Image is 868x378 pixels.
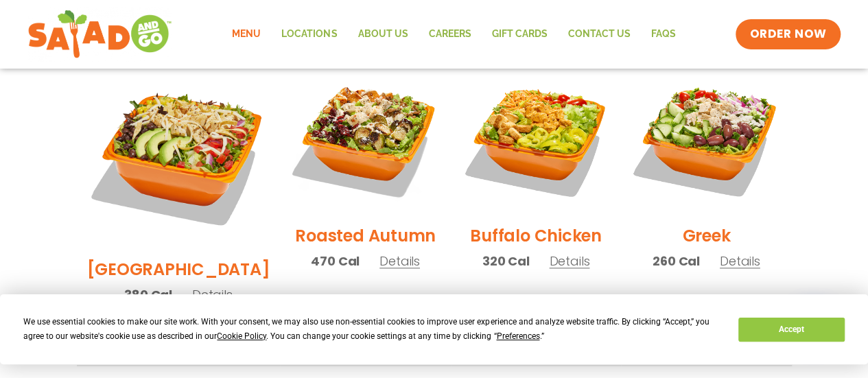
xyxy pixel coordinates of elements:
span: ORDER NOW [749,26,826,43]
a: Menu [222,19,271,50]
span: 470 Cal [311,252,360,270]
a: Locations [271,19,347,50]
img: Product photo for Greek Salad [631,64,781,213]
a: Contact Us [557,19,640,50]
img: new-SAG-logo-768×292 [27,7,172,62]
h2: Roasted Autumn [295,224,436,248]
a: ORDER NOW [736,19,840,49]
h2: Greek [682,224,730,248]
img: Product photo for BBQ Ranch Salad [87,64,270,247]
span: 380 Cal [124,285,172,304]
span: Details [549,252,589,270]
span: Preferences [496,331,539,341]
img: Product photo for Roasted Autumn Salad [290,64,440,213]
h2: [GEOGRAPHIC_DATA] [87,257,270,281]
span: 320 Cal [482,252,530,270]
h2: Buffalo Chicken [470,224,601,248]
a: Careers [418,19,481,50]
a: About Us [347,19,418,50]
span: Details [379,252,420,270]
img: Product photo for Buffalo Chicken Salad [461,64,611,213]
button: Accept [738,318,844,342]
nav: Menu [222,19,685,50]
a: FAQs [640,19,685,50]
span: Details [192,286,233,303]
a: GIFT CARDS [481,19,557,50]
span: 260 Cal [653,252,700,270]
div: We use essential cookies to make our site work. With your consent, we may also use non-essential ... [23,315,722,344]
span: Details [720,252,760,270]
span: Cookie Policy [217,331,266,341]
